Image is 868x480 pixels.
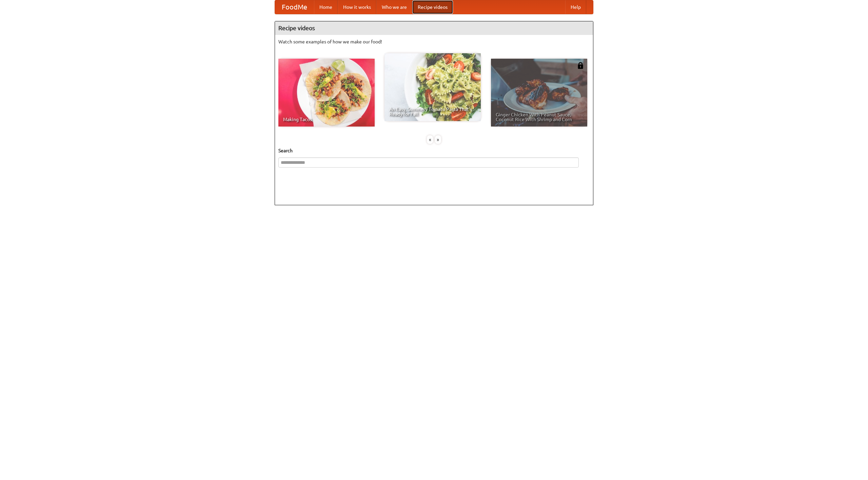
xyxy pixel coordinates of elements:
a: Who we are [376,0,412,14]
span: Making Tacos [283,117,370,122]
a: Making Tacos [278,59,375,127]
h4: Recipe videos [275,21,593,35]
a: An Easy, Summery Tomato Pasta That's Ready for Fall [384,53,481,121]
p: Watch some examples of how we make our food! [278,38,590,45]
a: Home [314,0,338,14]
a: Help [565,0,586,14]
a: Recipe videos [412,0,453,14]
h5: Search [278,147,590,154]
div: » [435,135,441,144]
div: « [427,135,433,144]
img: 483408.png [577,62,584,69]
a: How it works [338,0,376,14]
span: An Easy, Summery Tomato Pasta That's Ready for Fall [389,107,476,116]
a: FoodMe [275,0,314,14]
